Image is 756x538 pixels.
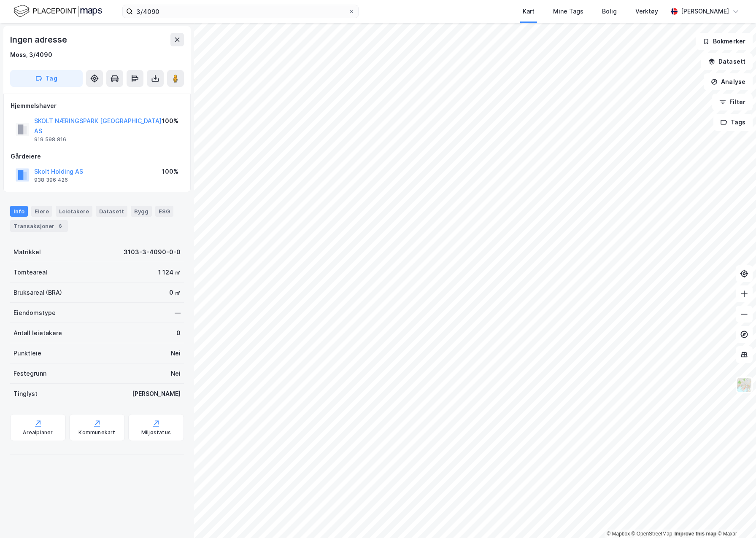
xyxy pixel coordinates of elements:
[713,114,753,131] button: Tags
[632,531,672,537] a: OpenStreetMap
[124,247,181,257] div: 3103-3-4090-0-0
[34,136,66,143] div: 919 598 816
[171,348,181,358] div: Nei
[13,389,38,399] div: Tinglyst
[13,247,41,257] div: Matrikkel
[714,498,756,538] iframe: Chat Widget
[11,101,184,111] div: Hjemmelshaver
[56,206,92,217] div: Leietakere
[602,6,617,16] div: Bolig
[675,531,716,537] a: Improve this map
[10,70,83,87] button: Tag
[176,328,181,338] div: 0
[13,267,47,277] div: Tomteareal
[141,429,171,436] div: Miljøstatus
[132,389,181,399] div: [PERSON_NAME]
[10,33,68,46] div: Ingen adresse
[13,308,56,318] div: Eiendomstype
[736,377,752,393] img: Z
[56,222,65,230] div: 6
[10,220,68,232] div: Transaksjoner
[10,50,52,60] div: Moss, 3/4090
[158,267,181,277] div: 1 124 ㎡
[171,369,181,379] div: Nei
[523,6,535,16] div: Kart
[701,53,753,70] button: Datasett
[13,4,102,19] img: logo.f888ab2527a4732fd821a326f86c7f29.svg
[696,33,753,50] button: Bokmerker
[13,348,41,358] div: Punktleie
[13,369,46,379] div: Festegrunn
[162,116,178,126] div: 100%
[162,167,178,177] div: 100%
[175,308,181,318] div: —
[131,206,152,217] div: Bygg
[34,177,68,183] div: 938 396 426
[10,206,28,217] div: Info
[712,94,753,110] button: Filter
[635,6,658,16] div: Verktøy
[31,206,52,217] div: Eiere
[13,328,62,338] div: Antall leietakere
[13,288,62,298] div: Bruksareal (BRA)
[155,206,173,217] div: ESG
[11,151,184,161] div: Gårdeiere
[704,73,753,90] button: Analyse
[681,6,729,16] div: [PERSON_NAME]
[133,5,348,18] input: Søk på adresse, matrikkel, gårdeiere, leietakere eller personer
[553,6,583,16] div: Mine Tags
[96,206,127,217] div: Datasett
[607,531,630,537] a: Mapbox
[78,429,115,436] div: Kommunekart
[23,429,53,436] div: Arealplaner
[169,288,181,298] div: 0 ㎡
